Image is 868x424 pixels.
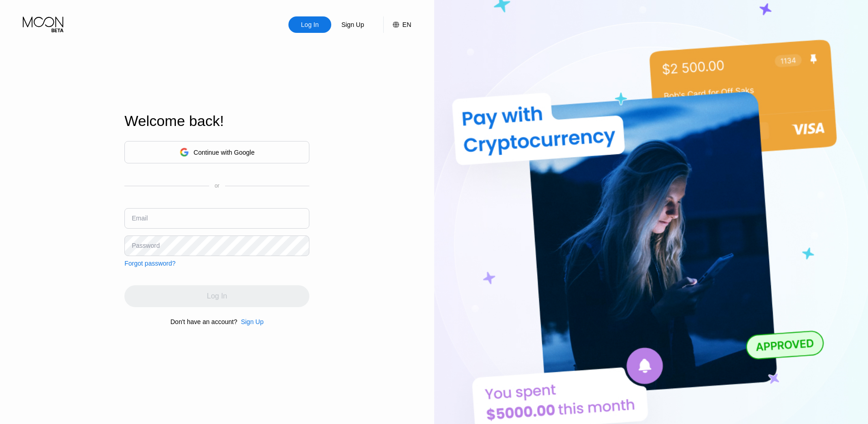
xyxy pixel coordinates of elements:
[132,215,148,222] div: Email
[124,141,309,163] div: Continue with Google
[194,149,255,156] div: Continue with Google
[241,318,264,325] div: Sign Up
[124,113,309,130] div: Welcome back!
[331,16,374,33] div: Sign Up
[124,260,175,267] div: Forgot password?
[170,318,237,325] div: Don't have an account?
[383,16,411,33] div: EN
[300,20,320,29] div: Log In
[237,318,264,325] div: Sign Up
[402,21,411,28] div: EN
[340,20,365,29] div: Sign Up
[215,183,220,189] div: or
[132,242,159,249] div: Password
[288,16,331,33] div: Log In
